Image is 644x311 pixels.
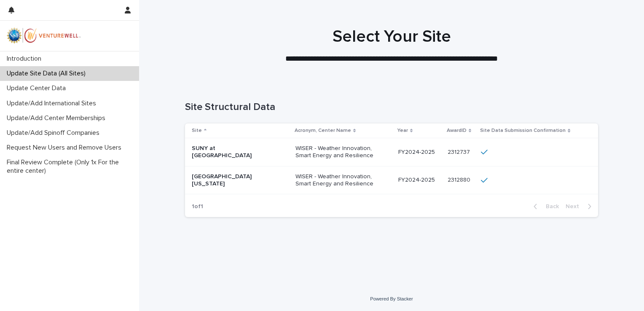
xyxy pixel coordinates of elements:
h1: Select Your Site [185,27,598,47]
tr: [GEOGRAPHIC_DATA][US_STATE]WISER - Weather Innovation, Smart Energy and ResilienceFY2024-20252312... [185,166,598,194]
p: FY2024-2025 [398,149,441,156]
p: FY2024-2025 [398,177,441,184]
button: Next [562,203,598,210]
img: mWhVGmOKROS2pZaMU8FQ [7,27,81,44]
p: Final Review Complete (Only 1x For the entire center) [3,158,139,174]
p: Request New Users and Remove Users [3,144,128,152]
span: Back [541,204,559,209]
p: SUNY at [GEOGRAPHIC_DATA] [192,145,276,159]
p: Update/Add Spinoff Companies [3,129,106,137]
p: [GEOGRAPHIC_DATA][US_STATE] [192,173,276,188]
p: WISER - Weather Innovation, Smart Energy and Resilience [295,173,380,188]
p: Update/Add Center Memberships [3,114,112,122]
p: Update/Add International Sites [3,99,103,107]
p: WISER - Weather Innovation, Smart Energy and Resilience [295,145,380,159]
p: 2312737 [448,147,472,156]
span: Next [566,204,584,209]
a: Powered By Stacker [370,296,413,301]
p: Update Site Data (All Sites) [3,70,92,78]
p: 1 of 1 [185,196,210,217]
p: Site [192,126,202,135]
h1: Site Structural Data [185,101,598,113]
p: Site Data Submission Confirmation [480,126,566,135]
p: 2312880 [448,175,472,184]
p: AwardID [447,126,467,135]
p: Update Center Data [3,84,72,92]
p: Acronym, Center Name [295,126,351,135]
p: Introduction [3,55,48,63]
p: Year [397,126,408,135]
tr: SUNY at [GEOGRAPHIC_DATA]WISER - Weather Innovation, Smart Energy and ResilienceFY2024-2025231273... [185,138,598,166]
button: Back [527,203,562,210]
